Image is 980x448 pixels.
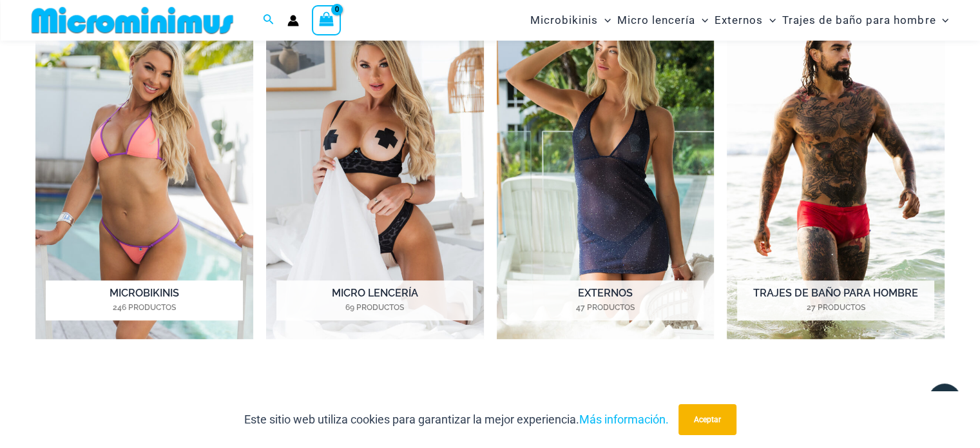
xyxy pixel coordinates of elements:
[678,404,736,435] button: Aceptar
[598,4,611,37] span: Alternar menú
[527,4,614,37] a: MicrobikinisAlternar menúAlternar menú
[694,415,721,424] font: Aceptar
[26,6,238,35] img: MM SHOP LOGO PLANO
[727,3,945,339] img: Trajes de baño para hombre
[345,303,404,312] font: 69 productos
[695,4,708,37] span: Alternar menú
[807,303,865,312] font: 27 productos
[715,14,763,26] font: Externos
[779,4,952,37] a: Trajes de baño para hombreAlternar menúAlternar menú
[497,3,715,339] img: Externos
[711,4,779,37] a: ExternosAlternar menúAlternar menú
[578,287,633,299] font: Externos
[266,3,484,339] a: Visita la categoría de producto Micro Lencería
[244,413,579,426] font: Este sitio web utiliza cookies para garantizar la mejor experiencia.
[263,12,274,28] a: Enlace del icono de búsqueda
[110,287,179,299] font: Microbikinis
[35,3,253,339] a: Visita la categoría de producto Micro Bikinis
[763,4,776,37] span: Alternar menú
[312,5,341,35] a: Ver carrito de compras, vacío
[530,14,598,26] font: Microbikinis
[782,14,936,26] font: Trajes de baño para hombre
[576,303,635,312] font: 47 productos
[113,303,176,312] font: 246 productos
[753,287,918,299] font: Trajes de baño para hombre
[579,413,669,426] a: Más información.
[35,3,253,339] img: Microbikinis
[266,3,484,339] img: Micro lencería
[332,287,418,299] font: Micro lencería
[497,3,715,339] a: Visita la categoría de productos Outers
[287,15,299,26] a: Enlace del icono de la cuenta
[525,2,954,39] nav: Navegación del sitio
[936,4,948,37] span: Alternar menú
[617,14,695,26] font: Micro lencería
[727,3,945,339] a: Visita la categoría de productos Trajes de baño para hombre
[614,4,711,37] a: Micro lenceríaAlternar menúAlternar menú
